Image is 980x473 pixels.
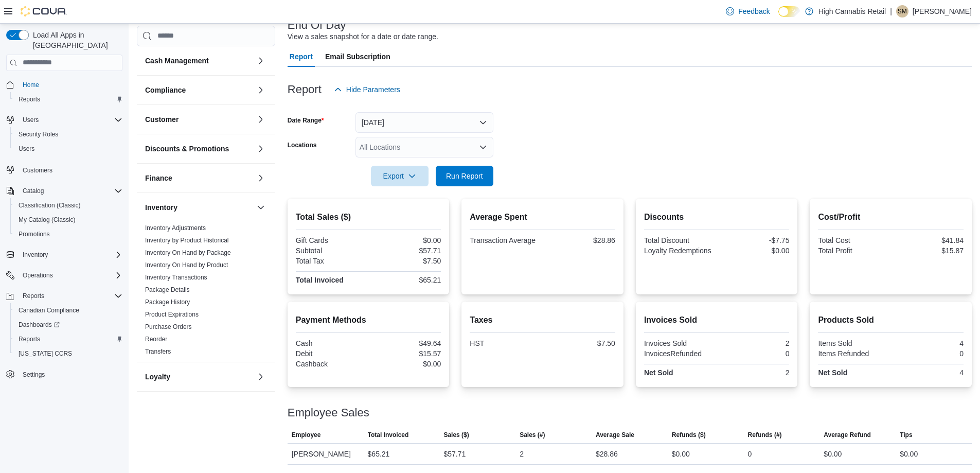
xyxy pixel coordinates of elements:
[255,84,267,96] button: Compliance
[19,368,122,381] span: Settings
[818,5,886,17] p: High Cannabis Retail
[370,257,441,265] div: $7.50
[19,79,43,91] a: Home
[6,73,122,409] nav: Complex example
[900,448,918,460] div: $0.00
[288,19,346,31] h3: End Of Day
[19,249,52,261] button: Inventory
[738,6,770,16] span: Feedback
[288,141,317,149] label: Locations
[748,431,782,439] span: Refunds (#)
[644,339,715,347] div: Invoices Sold
[19,306,79,314] span: Canadian Compliance
[10,127,127,142] button: Security Roles
[446,171,483,181] span: Run Report
[818,369,847,377] strong: Net Sold
[23,81,39,89] span: Home
[10,346,127,361] button: [US_STATE] CCRS
[19,321,60,329] span: Dashboards
[644,349,715,358] div: InvoicesRefunded
[19,290,122,302] span: Reports
[2,162,127,177] button: Customers
[719,236,789,244] div: -$7.75
[145,237,229,244] a: Inventory by Product Historical
[296,211,441,223] h2: Total Sales ($)
[355,112,493,133] button: [DATE]
[900,431,912,439] span: Tips
[10,318,127,332] a: Dashboards
[23,187,44,195] span: Catalog
[19,130,58,138] span: Security Roles
[722,1,774,22] a: Feedback
[10,332,127,346] button: Reports
[644,314,790,326] h2: Invoices Sold
[644,211,790,223] h2: Discounts
[145,236,229,244] span: Inventory by Product Historical
[145,144,229,154] h3: Discounts & Promotions
[255,201,267,214] button: Inventory
[644,236,715,244] div: Total Discount
[145,224,206,232] a: Inventory Adjustments
[296,349,366,358] div: Debit
[23,116,39,124] span: Users
[145,348,171,355] a: Transfers
[19,185,122,197] span: Catalog
[137,222,275,362] div: Inventory
[14,304,83,317] a: Canadian Compliance
[10,198,127,213] button: Classification (Classic)
[255,55,267,67] button: Cash Management
[10,227,127,241] button: Promotions
[19,249,122,261] span: Inventory
[14,304,122,317] span: Canadian Compliance
[255,113,267,126] button: Customer
[255,371,267,383] button: Loyalty
[145,261,228,269] a: Inventory On Hand by Product
[545,236,615,244] div: $28.86
[14,93,44,106] a: Reports
[19,95,40,103] span: Reports
[443,431,469,439] span: Sales ($)
[23,371,45,379] span: Settings
[370,276,441,284] div: $65.21
[824,448,842,460] div: $0.00
[145,56,209,66] h3: Cash Management
[644,369,673,377] strong: Net Sold
[893,349,964,358] div: 0
[368,448,390,460] div: $65.21
[296,257,366,265] div: Total Tax
[255,400,267,412] button: OCM
[470,236,540,244] div: Transaction Average
[370,360,441,368] div: $0.00
[14,128,122,141] span: Security Roles
[145,323,192,331] span: Purchase Orders
[470,314,615,326] h2: Taxes
[145,286,190,293] a: Package Details
[145,144,253,154] button: Discounts & Promotions
[818,211,964,223] h2: Cost/Profit
[19,78,122,91] span: Home
[145,224,206,232] span: Inventory Adjustments
[14,214,80,226] a: My Catalog (Classic)
[290,46,313,67] span: Report
[890,5,892,17] p: |
[145,202,253,213] button: Inventory
[145,261,228,269] span: Inventory On Hand by Product
[145,85,186,95] h3: Compliance
[368,431,409,439] span: Total Invoiced
[21,6,67,16] img: Cova
[2,77,127,92] button: Home
[818,236,888,244] div: Total Cost
[296,276,344,284] strong: Total Invoiced
[370,349,441,358] div: $15.57
[370,236,441,244] div: $0.00
[2,289,127,303] button: Reports
[14,333,44,345] a: Reports
[545,339,615,347] div: $7.50
[145,85,253,95] button: Compliance
[672,448,690,460] div: $0.00
[145,249,231,256] a: Inventory On Hand by Package
[644,247,715,255] div: Loyalty Redemptions
[145,173,253,183] button: Finance
[370,247,441,255] div: $57.71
